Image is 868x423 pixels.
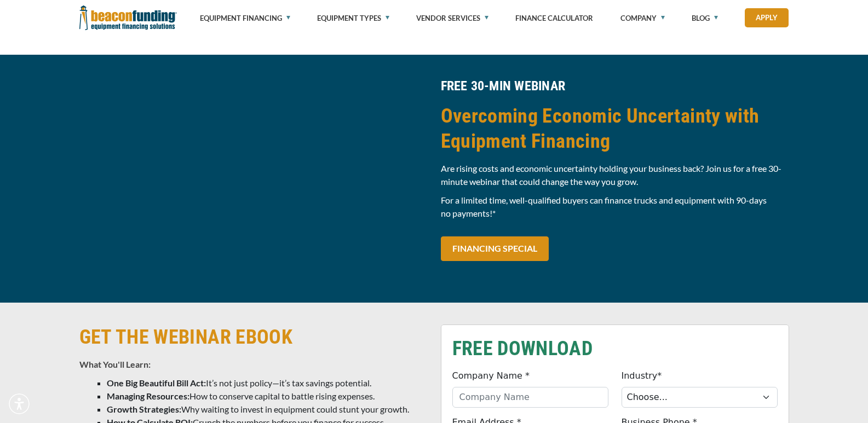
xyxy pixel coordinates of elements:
h2: GET THE WEBINAR EBOOK [79,325,428,350]
strong: Growth Strategies: [107,404,181,414]
strong: Managing Resources: [107,391,189,401]
li: Why waiting to invest in equipment could stunt your growth. [107,403,428,416]
li: How to conserve capital to battle rising expenses. [107,390,428,403]
input: Company Name [452,387,608,408]
p: For a limited time, well-qualified buyers can finance trucks and equipment with 90-days no paymen... [441,194,789,220]
a: Apply [745,8,789,27]
h2: Overcoming Economic Uncertainty with Equipment Financing [441,103,789,154]
p: Are rising costs and economic uncertainty holding your business back? Join us for a free 30-minut... [441,162,789,188]
strong: What You'll Learn: [79,359,151,369]
h2: FREE DOWNLOAD [452,336,778,361]
label: Company Name * [452,369,530,383]
label: Industry* [622,369,662,383]
iframe: Overcoming Economic Uncertainty with Equipment Financing Webinar [79,77,428,273]
li: It’s not just policy—it’s tax savings potential. [107,376,428,390]
h4: FREE 30-MIN WEBINAR [441,77,789,95]
a: FINANCING SPECIAL [441,236,549,261]
strong: One Big Beautiful Bill Act: [107,378,206,388]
